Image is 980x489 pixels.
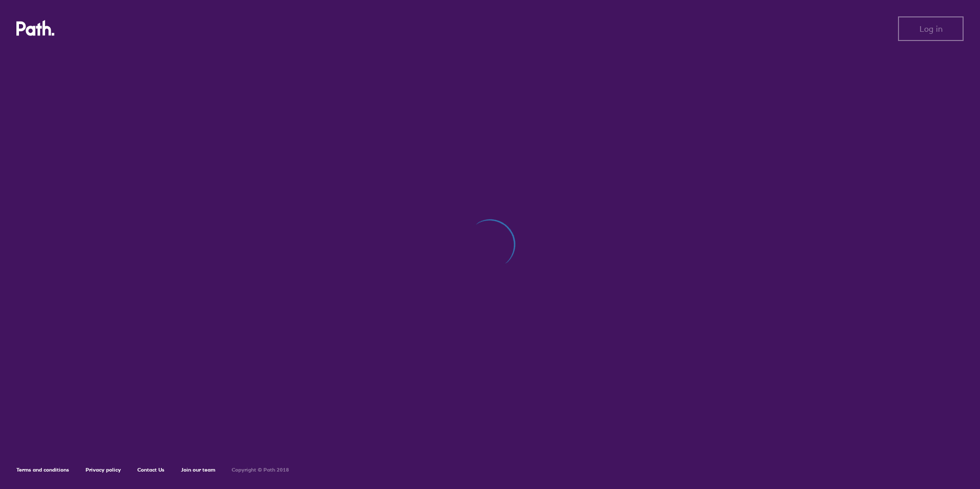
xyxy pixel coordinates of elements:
[232,467,289,473] h6: Copyright © Path 2018
[920,24,943,33] span: Log in
[16,466,69,473] a: Terms and conditions
[181,466,215,473] a: Join our team
[86,466,121,473] a: Privacy policy
[898,16,964,41] button: Log in
[137,466,165,473] a: Contact Us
